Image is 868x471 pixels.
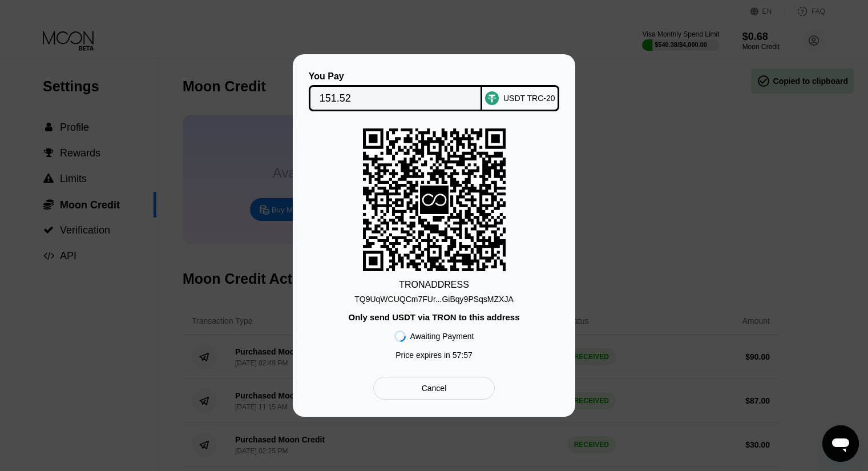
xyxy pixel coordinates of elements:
div: TRON ADDRESS [399,280,469,290]
div: USDT TRC-20 [503,94,555,103]
div: You Pay [309,71,483,82]
div: Cancel [422,383,447,393]
div: TQ9UqWCUQCm7FUr...GiBqy9PSqsMZXJA [354,290,514,304]
div: TQ9UqWCUQCm7FUr...GiBqy9PSqsMZXJA [354,295,514,304]
div: Cancel [373,377,495,400]
div: Price expires in [395,351,473,360]
div: Only send USDT via TRON to this address [348,312,519,322]
iframe: Button to launch messaging window [822,425,859,462]
div: Awaiting Payment [410,332,474,341]
span: 57 : 57 [453,351,473,360]
div: You PayUSDT TRC-20 [310,71,558,111]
